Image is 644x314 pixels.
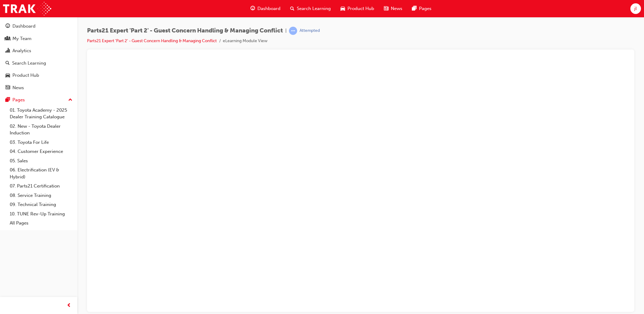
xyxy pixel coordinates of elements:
div: News [12,84,24,91]
span: car-icon [340,5,345,12]
span: Product Hub [347,5,374,12]
a: 10. TUNE Rev-Up Training [7,209,75,219]
a: pages-iconPages [407,2,436,15]
span: people-icon [5,36,10,42]
div: Search Learning [12,60,46,67]
span: Pages [419,5,431,12]
div: Pages [12,96,25,103]
div: Dashboard [12,23,35,30]
button: jl [630,3,641,14]
a: 06. Electrification (EV & Hybrid) [7,165,75,181]
div: My Team [12,35,32,42]
span: chart-icon [5,48,10,54]
span: pages-icon [412,5,417,12]
span: search-icon [5,61,10,66]
a: search-iconSearch Learning [285,2,336,15]
a: My Team [2,33,75,44]
span: learningRecordVerb_ATTEMPT-icon [289,27,297,35]
button: Pages [2,94,75,106]
span: guage-icon [250,5,255,12]
span: car-icon [5,73,10,78]
li: eLearning Module View [223,38,267,45]
img: Trak [3,2,51,15]
span: news-icon [384,5,388,12]
span: up-icon [68,96,72,104]
a: Analytics [2,45,75,56]
a: All Pages [7,218,75,228]
a: 09. Technical Training [7,200,75,209]
a: 01. Toyota Academy - 2025 Dealer Training Catalogue [7,106,75,122]
a: Dashboard [2,21,75,32]
a: 04. Customer Experience [7,147,75,156]
div: Product Hub [12,72,39,79]
span: | [285,27,287,34]
a: Search Learning [2,58,75,69]
div: Analytics [12,47,31,54]
span: search-icon [290,5,294,12]
button: DashboardMy TeamAnalyticsSearch LearningProduct HubNews [2,19,75,94]
a: news-iconNews [379,2,407,15]
span: Dashboard [257,5,280,12]
a: Parts21 Expert 'Part 2' - Guest Concern Handling & Managing Conflict [87,38,217,43]
span: guage-icon [5,24,10,29]
a: 07. Parts21 Certification [7,181,75,191]
span: pages-icon [5,97,10,103]
a: News [2,82,75,93]
span: Search Learning [297,5,331,12]
span: jl [634,5,637,12]
span: news-icon [5,85,10,91]
div: Attempted [300,28,320,34]
a: 03. Toyota For Life [7,138,75,147]
span: Parts21 Expert 'Part 2' - Guest Concern Handling & Managing Conflict [87,27,283,34]
a: car-iconProduct Hub [336,2,379,15]
a: 08. Service Training [7,191,75,200]
a: 05. Sales [7,156,75,166]
a: 02. New - Toyota Dealer Induction [7,122,75,138]
span: prev-icon [67,302,71,309]
a: Product Hub [2,70,75,81]
a: guage-iconDashboard [246,2,285,15]
span: News [391,5,402,12]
